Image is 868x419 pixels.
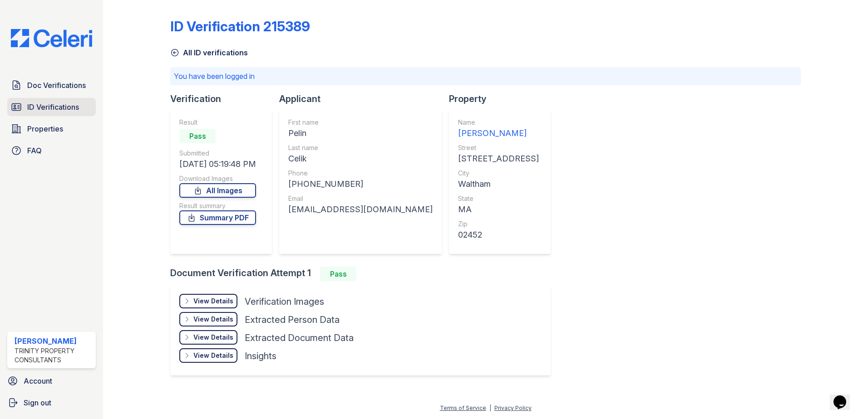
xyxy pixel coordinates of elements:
div: Applicant [279,93,449,105]
span: FAQ [27,145,42,156]
img: CE_Logo_Blue-a8612792a0a2168367f1c8372b55b34899dd931a85d93a1a3d3e32e68fde9ad4.png [4,29,99,47]
div: Document Verification Attempt 1 [170,267,558,281]
a: ID Verifications [7,98,96,116]
div: Extracted Person Data [245,313,340,326]
div: Download Images [179,174,256,183]
span: Properties [27,123,63,134]
div: Pelin [288,127,433,140]
div: Result summary [179,201,256,210]
div: Insights [245,350,276,362]
a: Privacy Policy [494,404,532,411]
a: Doc Verifications [7,76,96,94]
div: Zip [458,219,539,229]
div: View Details [193,333,233,342]
div: [PERSON_NAME] [15,336,92,346]
a: All Images [179,183,256,198]
div: [PHONE_NUMBER] [288,178,433,190]
div: Pass [320,267,356,281]
div: City [458,169,539,178]
a: Name [PERSON_NAME] [458,118,539,140]
div: | [489,404,491,411]
div: Waltham [458,178,539,190]
div: ID Verification 215389 [170,18,310,34]
a: All ID verifications [170,47,248,58]
div: Verification [170,93,279,105]
div: Result [179,118,256,127]
div: Last name [288,143,433,152]
div: [EMAIL_ADDRESS][DOMAIN_NAME] [288,203,433,216]
a: Account [4,372,99,390]
div: Street [458,143,539,152]
div: Celik [288,152,433,165]
div: [STREET_ADDRESS] [458,152,539,165]
div: View Details [193,351,233,360]
div: State [458,194,539,203]
div: Name [458,118,539,127]
div: First name [288,118,433,127]
p: You have been logged in [174,71,797,82]
div: [PERSON_NAME] [458,127,539,140]
div: Submitted [179,149,256,158]
div: Property [449,93,558,105]
div: Extracted Document Data [245,331,354,344]
a: Summary PDF [179,210,256,225]
div: Pass [179,129,216,143]
div: Email [288,194,433,203]
div: Trinity Property Consultants [15,346,92,365]
a: Properties [7,120,96,138]
span: Account [24,375,52,386]
div: View Details [193,297,233,306]
span: ID Verifications [27,102,79,112]
div: MA [458,203,539,216]
div: 02452 [458,229,539,241]
span: Sign out [24,397,51,408]
div: [DATE] 05:19:48 PM [179,158,256,171]
a: FAQ [7,141,96,160]
iframe: chat widget [830,383,859,410]
a: Sign out [4,394,99,412]
div: Phone [288,169,433,178]
span: Doc Verifications [27,80,86,91]
div: View Details [193,315,233,324]
div: Verification Images [245,295,324,308]
a: Terms of Service [440,404,486,411]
